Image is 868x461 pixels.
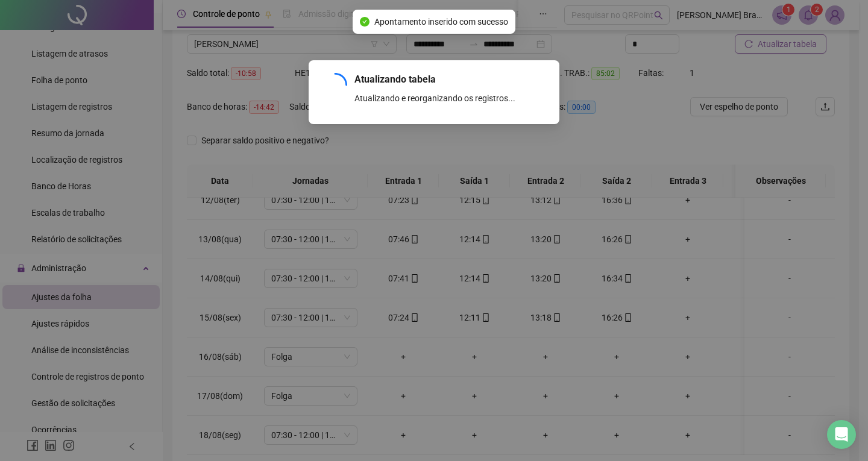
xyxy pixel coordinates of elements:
[827,420,856,449] div: Open Intercom Messenger
[360,17,370,27] span: check-circle
[374,15,508,28] span: Apontamento inserido com sucesso
[354,72,545,87] div: Atualizando tabela
[354,92,545,105] div: Atualizando e reorganizando os registros...
[322,72,348,98] span: loading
